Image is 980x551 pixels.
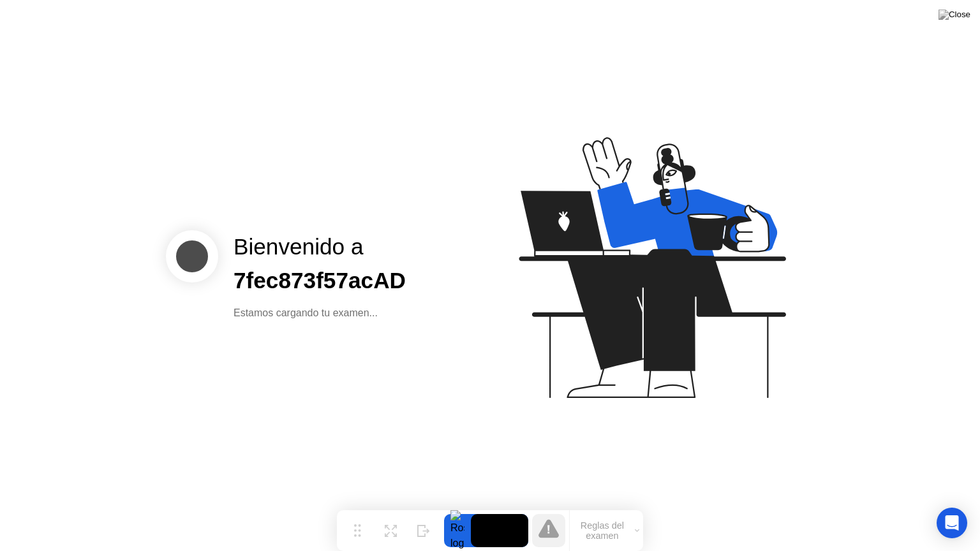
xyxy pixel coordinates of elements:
[570,520,643,541] button: Reglas del examen
[937,508,967,538] div: Open Intercom Messenger
[234,305,406,321] div: Estamos cargando tu examen...
[234,230,406,264] div: Bienvenido a
[234,264,406,298] div: 7fec873f57acAD
[939,10,970,20] img: Close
